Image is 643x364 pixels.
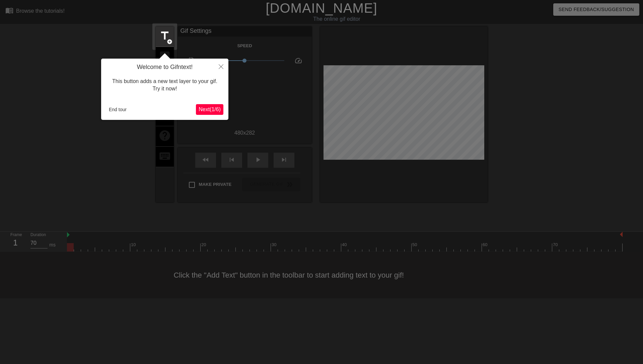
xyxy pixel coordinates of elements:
span: Next ( 1 / 6 ) [199,106,221,112]
button: End tour [106,104,129,115]
button: Next [196,104,223,115]
h4: Welcome to Gifntext! [106,64,223,71]
div: This button adds a new text layer to your gif. Try it now! [106,71,223,99]
button: Close [214,59,228,74]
